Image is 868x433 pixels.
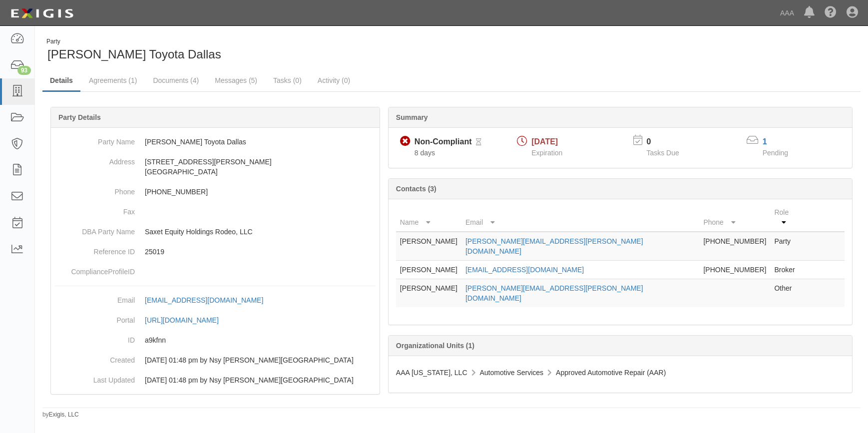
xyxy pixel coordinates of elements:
[55,222,135,237] dt: DBA Party Name
[775,3,799,23] a: AAA
[55,310,135,325] dt: Portal
[145,316,230,324] a: [URL][DOMAIN_NAME]
[770,203,805,232] th: Role
[396,342,474,350] b: Organizational Units (1)
[763,137,767,146] a: 1
[396,203,461,232] th: Name
[461,203,699,232] th: Email
[55,152,135,167] dt: Address
[49,411,79,418] a: Exigis, LLC
[396,185,436,193] b: Contacts (3)
[81,70,144,90] a: Agreements (1)
[531,137,558,146] span: [DATE]
[646,149,679,157] span: Tasks Due
[55,132,376,152] dd: [PERSON_NAME] Toyota Dallas
[145,295,263,305] div: [EMAIL_ADDRESS][DOMAIN_NAME]
[770,261,805,279] td: Broker
[55,262,135,277] dt: ComplianceProfileID
[55,202,135,217] dt: Fax
[770,232,805,261] td: Party
[145,227,376,237] p: Saxet Equity Holdings Rodeo, LLC
[465,237,643,255] a: [PERSON_NAME][EMAIL_ADDRESS][PERSON_NAME][DOMAIN_NAME]
[55,242,135,257] dt: Reference ID
[480,369,544,377] span: Automotive Services
[55,330,135,345] dt: ID
[400,136,411,147] i: Non-Compliant
[396,279,461,308] td: [PERSON_NAME]
[396,369,467,377] span: AAA [US_STATE], LLC
[646,136,691,148] p: 0
[396,261,461,279] td: [PERSON_NAME]
[556,369,666,377] span: Approved Automotive Repair (AAR)
[531,149,562,157] span: Expiration
[42,37,444,63] div: Norm Reeves Toyota Dallas
[699,203,770,232] th: Phone
[266,70,309,90] a: Tasks (0)
[58,113,101,121] b: Party Details
[55,182,376,202] dd: [PHONE_NUMBER]
[7,4,76,22] img: logo-5460c22ac91f19d4615b14bd174203de0afe785f0fc80cf4dbbc73dc1793850b.png
[396,113,428,121] b: Summary
[145,70,206,90] a: Documents (4)
[699,232,770,261] td: [PHONE_NUMBER]
[17,66,31,75] div: 93
[55,132,135,147] dt: Party Name
[42,70,80,92] a: Details
[699,261,770,279] td: [PHONE_NUMBER]
[55,370,376,390] dd: 02/06/2025 01:48 pm by Nsy Archibong-Usoro
[55,152,376,182] dd: [STREET_ADDRESS][PERSON_NAME] [GEOGRAPHIC_DATA]
[825,7,837,19] i: Help Center - Complianz
[55,350,135,365] dt: Created
[145,296,274,304] a: [EMAIL_ADDRESS][DOMAIN_NAME]
[55,290,135,305] dt: Email
[145,247,376,257] p: 25019
[55,330,376,350] dd: a9kfnn
[465,284,643,302] a: [PERSON_NAME][EMAIL_ADDRESS][PERSON_NAME][DOMAIN_NAME]
[476,139,481,146] i: Pending Review
[42,411,79,419] small: by
[47,47,221,61] span: [PERSON_NAME] Toyota Dallas
[770,279,805,308] td: Other
[310,70,358,90] a: Activity (0)
[763,149,788,157] span: Pending
[55,182,135,197] dt: Phone
[465,266,584,274] a: [EMAIL_ADDRESS][DOMAIN_NAME]
[55,350,376,370] dd: 02/06/2025 01:48 pm by Nsy Archibong-Usoro
[46,37,221,46] div: Party
[207,70,265,90] a: Messages (5)
[415,149,435,157] span: Since 10/01/2025
[415,136,472,148] div: Non-Compliant
[396,232,461,261] td: [PERSON_NAME]
[55,370,135,385] dt: Last Updated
